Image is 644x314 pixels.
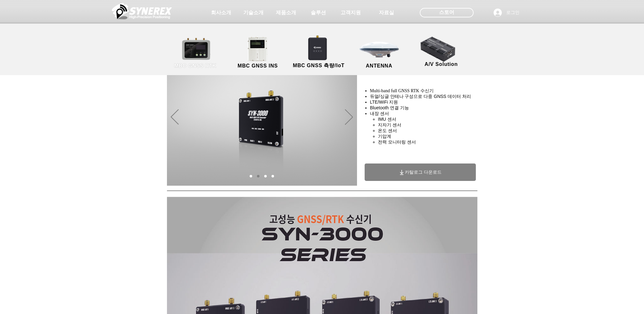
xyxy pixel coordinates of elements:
[370,111,389,116] span: ​내장 센서
[378,134,391,139] span: 기압계
[351,36,408,70] a: ANTENNA
[174,63,216,69] span: MBC GNSS RTK
[167,49,357,186] img: SYN3000_02.png
[238,6,269,19] a: 기술소개
[504,10,522,16] span: 로그인
[378,117,396,122] span: IMU 센서​
[571,287,644,314] iframe: Wix Chat
[247,175,277,177] nav: 슬라이드
[238,63,278,69] span: MBC GNSS INS
[112,2,172,21] img: 씨너렉스_White_simbol_대지 1.png
[370,99,398,105] span: LTE/WiFi 지원
[276,10,296,16] span: 제품소개
[167,36,224,70] a: MBC GNSS RTK
[243,10,264,16] span: 기술소개
[420,8,474,17] div: 스토어
[303,6,334,19] a: 솔루션
[439,9,454,16] span: 스토어
[370,105,409,110] span: Bluetooth 연결 기능
[405,170,442,175] span: 카탈로그 다운로드
[378,122,401,127] span: 지자기 센서
[229,36,286,70] a: MBC GNSS INS
[365,163,476,181] a: 카탈로그 다운로드
[205,6,237,19] a: 회사소개
[371,6,402,19] a: 자료실
[413,35,470,68] a: A/V Solution
[341,10,361,16] span: 고객지원
[167,49,357,186] div: 슬라이드쇼
[239,35,278,63] img: MGI2000_front-removebg-preview (1).png
[211,10,231,16] span: 회사소개
[489,7,524,19] button: 로그인
[264,175,267,177] a: SYN-3100
[378,128,397,133] span: 온도 센서
[171,109,179,126] button: 이전
[302,31,334,64] img: SynRTK__.png
[271,175,274,177] a: SYN-3200
[424,61,458,67] span: A/V Solution
[250,175,252,177] a: 전체
[311,10,326,16] span: 솔루션
[378,139,416,144] span: ​전력 모니터링 센서
[335,6,367,19] a: 고객지원
[270,6,302,19] a: 제품소개
[288,36,350,70] a: MBC GNSS 측량/IoT
[345,109,353,126] button: 다음
[366,63,392,69] span: ANTENNA
[293,62,344,69] span: MBC GNSS 측량/IoT
[257,175,259,177] a: SYN-3000
[379,10,394,16] span: 자료실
